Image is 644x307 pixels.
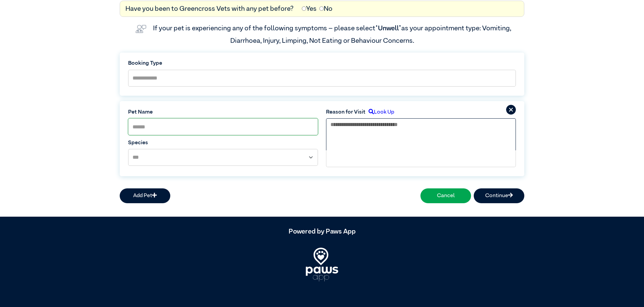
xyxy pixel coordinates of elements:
[302,6,306,11] input: Yes
[326,108,365,116] label: Reason for Visit
[474,188,524,203] button: Continue
[375,25,401,32] span: “Unwell”
[319,4,332,14] label: No
[319,6,324,11] input: No
[120,188,170,203] button: Add Pet
[128,139,318,147] label: Species
[153,25,513,44] label: If your pet is experiencing any of the following symptoms – please select as your appointment typ...
[120,227,524,236] h5: Powered by Paws App
[420,188,471,203] button: Cancel
[125,4,294,14] label: Have you been to Greencross Vets with any pet before?
[133,22,149,36] img: vet
[365,108,394,116] label: Look Up
[306,248,338,281] img: PawsApp
[128,59,516,67] label: Booking Type
[302,4,317,14] label: Yes
[128,108,318,116] label: Pet Name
